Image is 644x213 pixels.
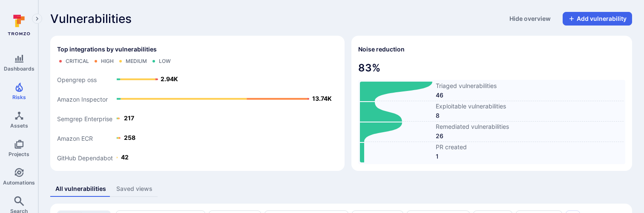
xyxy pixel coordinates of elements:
[124,114,134,121] text: 217
[32,14,42,24] button: Expand navigation menu
[436,152,624,161] span: 1
[57,68,338,164] svg: Top integrations by vulnerabilities bar
[101,58,114,65] div: High
[57,95,108,102] text: Amazon Inspector
[57,76,97,83] text: Opengrep oss
[436,132,624,140] span: 26
[159,58,171,65] div: Low
[10,122,28,129] span: Assets
[358,61,625,75] span: 83 %
[124,133,135,141] text: 258
[57,134,93,142] text: Amazon ECR
[9,151,29,157] span: Projects
[55,185,106,193] div: All vulnerabilities
[57,45,157,54] span: Top integrations by vulnerabilities
[4,65,34,72] span: Dashboards
[161,75,178,82] text: 2.94K
[57,115,112,122] text: Semgrep Enterprise
[358,45,405,54] h2: Noise reduction
[436,111,624,120] span: 8
[436,143,624,151] span: PR created
[3,179,35,186] span: Automations
[436,102,624,111] span: Exploitable vulnerabilities
[50,36,345,171] div: Top integrations by vulnerabilities
[57,154,113,161] text: GitHub Dependabot
[563,12,632,26] button: Add vulnerability
[126,58,147,65] div: Medium
[50,12,132,26] span: Vulnerabilities
[436,122,624,131] span: Remediated vulnerabilities
[121,153,129,160] text: 42
[504,12,556,26] button: Hide overview
[66,58,89,65] div: Critical
[116,185,152,193] div: Saved views
[34,15,40,23] i: Expand navigation menu
[312,94,332,102] text: 13.74K
[50,181,632,197] div: assets tabs
[12,94,26,100] span: Risks
[436,91,624,99] span: 46
[436,82,624,90] span: Triaged vulnerabilities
